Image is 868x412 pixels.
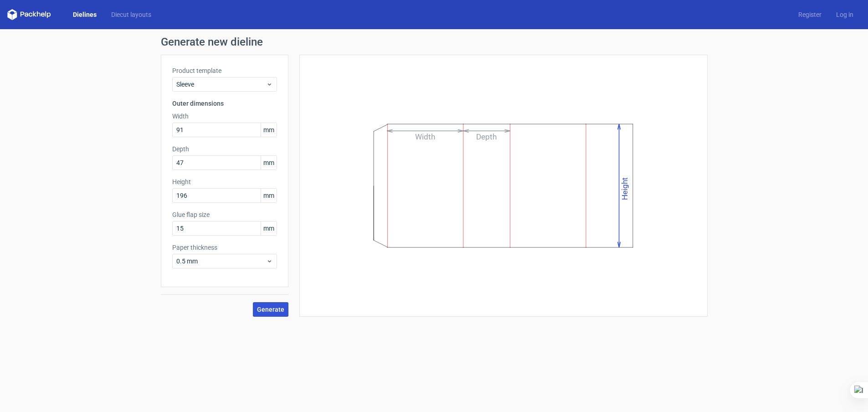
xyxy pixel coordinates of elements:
[104,10,159,19] a: Diecut layouts
[172,210,277,219] label: Glue flap size
[172,112,277,121] label: Width
[253,302,288,317] button: Generate
[476,132,497,141] text: Depth
[257,306,284,313] span: Generate
[829,10,861,19] a: Log in
[172,177,277,186] label: Height
[176,257,266,266] span: 0.5 mm
[791,10,829,19] a: Register
[261,156,277,170] span: mm
[261,189,277,202] span: mm
[172,144,277,154] label: Depth
[261,123,277,137] span: mm
[172,243,277,252] label: Paper thickness
[176,80,266,89] span: Sleeve
[161,36,708,47] h1: Generate new dieline
[415,132,435,141] text: Width
[66,10,104,19] a: Dielines
[172,66,277,75] label: Product template
[261,221,277,235] span: mm
[172,99,277,108] h3: Outer dimensions
[620,177,629,200] text: Height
